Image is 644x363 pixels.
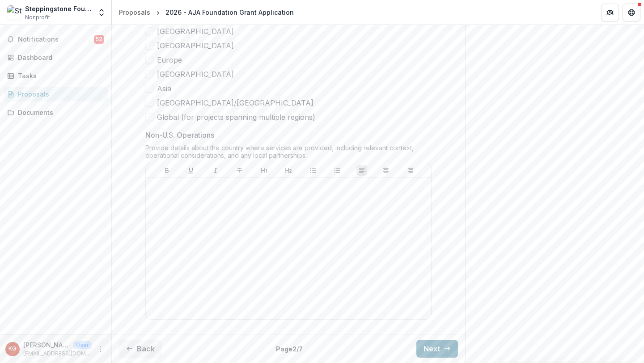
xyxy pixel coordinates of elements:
[95,4,108,21] button: Open entity switcher
[157,40,234,51] span: [GEOGRAPHIC_DATA]
[356,165,367,176] button: Align Left
[25,4,92,13] div: Steppingstone Foundation, Inc.
[259,165,270,176] button: Heading 1
[115,6,154,19] a: Proposals
[8,346,17,352] div: Kelly Glew
[115,6,297,19] nav: breadcrumb
[381,165,391,176] button: Align Center
[145,144,432,163] div: Provide details about the country where services are provided, including relevant context, operat...
[623,4,640,21] button: Get Help
[145,130,214,140] p: Non-U.S. Operations
[157,97,314,108] span: [GEOGRAPHIC_DATA]/[GEOGRAPHIC_DATA]
[234,165,245,176] button: Strike
[4,68,108,83] a: Tasks
[186,165,196,176] button: Underline
[18,108,101,117] div: Documents
[157,83,171,94] span: Asia
[94,35,104,44] span: 52
[165,8,294,17] div: 2026 - AJA Foundation Grant Application
[4,50,108,65] a: Dashboard
[161,165,172,176] button: Bold
[18,71,101,80] div: Tasks
[7,5,21,20] img: Steppingstone Foundation, Inc.
[157,69,234,80] span: [GEOGRAPHIC_DATA]
[18,89,101,99] div: Proposals
[95,344,106,355] button: More
[332,165,343,176] button: Ordered List
[119,8,150,17] div: Proposals
[416,340,458,358] button: Next
[276,344,303,354] p: Page 2 / 7
[18,53,101,62] div: Dashboard
[601,4,619,21] button: Partners
[308,165,318,176] button: Bullet List
[73,341,92,349] p: User
[210,165,221,176] button: Italicize
[23,340,70,350] p: [PERSON_NAME]
[4,105,108,120] a: Documents
[119,340,162,358] button: Back
[405,165,416,176] button: Align Right
[23,350,92,358] p: [EMAIL_ADDRESS][DOMAIN_NAME]
[4,87,108,101] a: Proposals
[283,165,294,176] button: Heading 2
[157,112,315,122] span: Global (for projects spanning multiple regions)
[4,32,108,46] button: Notifications52
[18,36,94,43] span: Notifications
[25,13,50,21] span: Nonprofit
[157,26,234,37] span: [GEOGRAPHIC_DATA]
[157,55,182,65] span: Europe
